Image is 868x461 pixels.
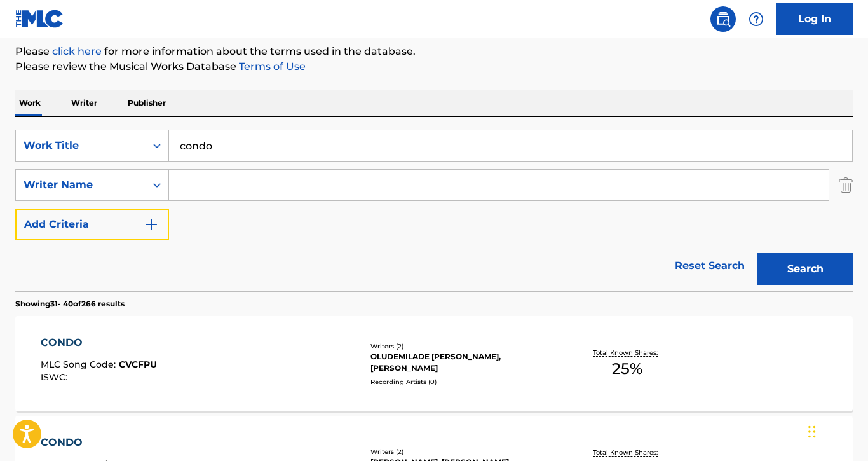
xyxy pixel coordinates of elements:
[15,90,44,116] p: Work
[41,359,119,370] span: MLC Song Code :
[144,217,159,232] img: 9d2ae6d4665cec9f34b9.svg
[24,138,138,153] div: Work Title
[757,253,853,285] button: Search
[370,377,557,387] div: Recording Artists ( 0 )
[52,45,102,57] a: click here
[370,447,557,457] div: Writers ( 2 )
[593,448,661,457] p: Total Known Shares:
[593,348,661,357] p: Total Known Shares:
[15,316,853,411] a: CONDOMLC Song Code:CVCFPUISWC:Writers (2)OLUDEMILADE [PERSON_NAME], [PERSON_NAME]Recording Artist...
[124,90,170,116] p: Publisher
[370,341,557,351] div: Writers ( 2 )
[41,335,157,350] div: CONDO
[710,6,736,32] a: Public Search
[15,209,169,240] button: Add Criteria
[15,298,125,310] p: Showing 31 - 40 of 266 results
[15,59,853,74] p: Please review the Musical Works Database
[776,3,853,35] a: Log In
[808,413,816,451] div: Drag
[743,6,769,32] div: Help
[612,357,642,380] span: 25 %
[67,90,101,116] p: Writer
[15,10,64,28] img: MLC Logo
[15,130,853,291] form: Search Form
[749,11,764,27] img: help
[668,252,751,280] a: Reset Search
[15,44,853,59] p: Please for more information about the terms used in the database.
[715,11,731,27] img: search
[839,169,853,201] img: Delete Criterion
[804,400,868,461] iframe: Chat Widget
[41,435,161,450] div: CONDO
[119,359,157,370] span: CVCFPU
[236,60,306,72] a: Terms of Use
[41,371,71,383] span: ISWC :
[24,177,138,193] div: Writer Name
[370,351,557,374] div: OLUDEMILADE [PERSON_NAME], [PERSON_NAME]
